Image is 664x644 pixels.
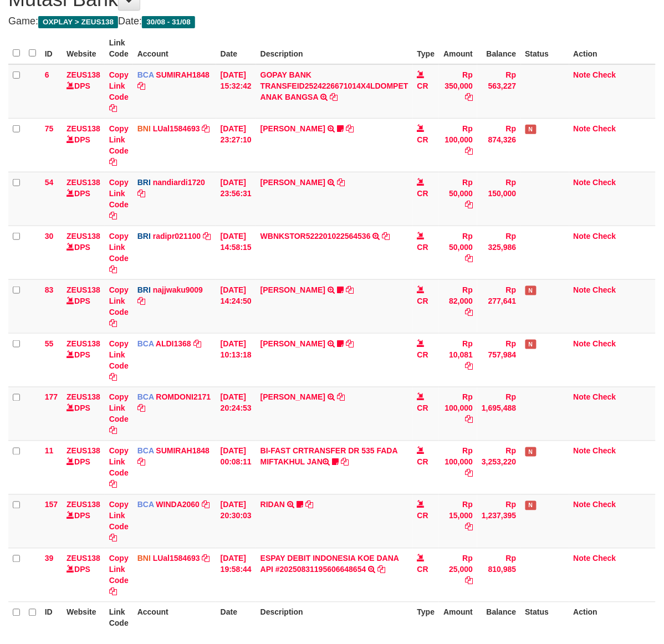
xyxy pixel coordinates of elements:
a: Check [593,70,616,79]
a: GOPAY BANK TRANSFEID2524226671014X4LDOMPET ANAK BANGSA [261,70,408,101]
a: Copy Link Code [109,70,129,113]
a: Copy Link Code [109,393,129,435]
a: Note [574,285,591,294]
a: ZEUS138 [67,339,100,348]
td: [DATE] 14:24:50 [216,279,256,333]
span: BCA [137,500,154,509]
a: ZEUS138 [67,447,100,456]
td: Rp 810,985 [477,548,520,602]
a: ZEUS138 [67,178,100,187]
td: [DATE] 15:32:42 [216,64,256,119]
td: Rp 757,984 [477,333,520,387]
td: BI-FAST CRTRANSFER DR 535 FADA MIFTAKHUL JAN [256,441,413,494]
th: Action [569,33,656,64]
span: CR [417,565,428,574]
td: [DATE] 23:56:31 [216,172,256,226]
a: SUMIRAH1848 [156,447,210,456]
a: Copy Link Code [109,124,129,166]
a: Copy Link Code [109,554,129,596]
th: Link Code [105,33,133,64]
th: ID [40,33,62,64]
a: LUal1584693 [153,554,200,563]
span: CR [417,512,428,520]
a: ESPAY DEBIT INDONESIA KOE DANA API #20250831195606648654 [261,554,399,574]
span: 30 [45,232,54,241]
td: DPS [62,494,105,548]
span: OXPLAY > ZEUS138 [38,16,118,28]
td: Rp 325,986 [477,226,520,279]
td: Rp 350,000 [439,64,477,119]
td: DPS [62,118,105,172]
a: Copy Link Code [109,500,129,543]
span: BRI [137,285,151,294]
span: BNI [137,124,151,133]
td: Rp 50,000 [439,172,477,226]
a: Check [593,393,616,402]
span: 83 [45,285,54,294]
td: Rp 1,237,395 [477,494,520,548]
th: Date [216,602,256,633]
a: ZEUS138 [67,393,100,402]
td: [DATE] 20:24:53 [216,387,256,441]
th: Status [521,602,569,633]
span: BCA [137,393,154,402]
span: 11 [45,447,54,456]
a: ZEUS138 [67,500,100,509]
span: BRI [137,178,151,187]
th: Amount [439,33,477,64]
td: DPS [62,387,105,441]
td: Rp 100,000 [439,387,477,441]
th: Status [521,33,569,64]
td: Rp 50,000 [439,226,477,279]
span: Has Note [525,340,537,349]
td: Rp 1,695,488 [477,387,520,441]
span: Has Note [525,286,537,295]
a: Note [574,178,591,187]
a: Note [574,339,591,348]
a: Note [574,232,591,241]
a: Check [593,339,616,348]
td: Rp 3,253,220 [477,441,520,494]
a: ZEUS138 [67,554,100,563]
a: Check [593,500,616,509]
th: Link Code [105,602,133,633]
span: Has Note [525,125,537,134]
span: CR [417,135,428,144]
a: [PERSON_NAME] [261,124,325,133]
span: BCA [137,447,154,456]
td: [DATE] 19:58:44 [216,548,256,602]
th: Type [413,33,440,64]
a: Note [574,70,591,79]
span: CR [417,404,428,413]
a: [PERSON_NAME] [261,339,325,348]
span: BNI [137,554,151,563]
td: DPS [62,548,105,602]
span: BRI [137,232,151,241]
a: Note [574,500,591,509]
td: [DATE] 23:27:10 [216,118,256,172]
span: Has Note [525,447,537,457]
td: Rp 10,081 [439,333,477,387]
td: Rp 82,000 [439,279,477,333]
span: 6 [45,70,49,79]
th: Date [216,33,256,64]
th: Type [413,602,440,633]
th: Action [569,602,656,633]
td: Rp 15,000 [439,494,477,548]
td: DPS [62,226,105,279]
td: Rp 563,227 [477,64,520,119]
span: 39 [45,554,54,563]
td: Rp 150,000 [477,172,520,226]
a: [PERSON_NAME] [261,285,325,294]
span: 177 [45,393,58,402]
a: Note [574,447,591,456]
th: Account [133,602,216,633]
td: [DATE] 10:13:18 [216,333,256,387]
a: ZEUS138 [67,232,100,241]
span: CR [417,243,428,252]
span: CR [417,81,428,90]
a: WBNKSTOR522201022564536 [261,232,371,241]
a: Note [574,124,591,133]
span: CR [417,458,428,467]
td: DPS [62,333,105,387]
